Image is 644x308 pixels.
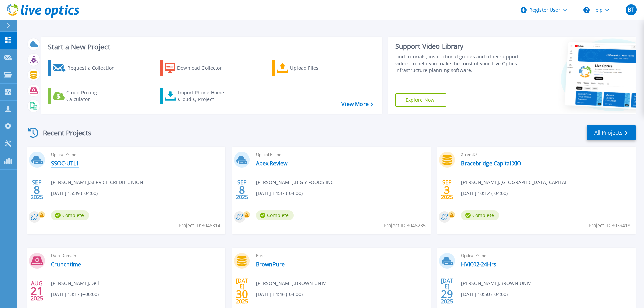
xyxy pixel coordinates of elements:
[66,89,120,103] div: Cloud Pricing Calculator
[461,252,631,259] span: Optical Prime
[440,279,453,303] div: [DATE] 2025
[236,279,248,303] div: [DATE] 2025
[256,179,334,186] span: [PERSON_NAME] , BIG Y FOODS INC
[177,61,231,75] div: Download Collector
[290,61,344,75] div: Upload Files
[48,43,373,51] h3: Start a New Project
[256,280,326,287] span: [PERSON_NAME] , BROWN UNIV
[395,53,521,74] div: Find tutorials, instructional guides and other support videos to help you make the most of your L...
[34,187,40,193] span: 8
[589,222,630,229] span: Project ID: 3039418
[31,288,43,294] span: 21
[461,179,567,186] span: [PERSON_NAME] , [GEOGRAPHIC_DATA] CAPITAL
[30,279,43,303] div: AUG 2025
[444,187,450,193] span: 3
[48,60,123,76] a: Request a Collection
[48,88,123,104] a: Cloud Pricing Calculator
[51,252,221,259] span: Data Domain
[178,222,220,229] span: Project ID: 3046314
[461,160,521,167] a: Bracebridge Capital XIO
[239,187,245,193] span: 8
[30,177,43,202] div: SEP 2025
[51,151,221,158] span: Optical Prime
[256,151,426,158] span: Optical Prime
[440,177,453,202] div: SEP 2025
[441,291,453,297] span: 29
[236,291,248,297] span: 30
[395,42,521,51] div: Support Video Library
[341,101,373,108] a: View More
[461,280,531,287] span: [PERSON_NAME] , BROWN UNIV
[51,280,99,287] span: [PERSON_NAME] , Dell
[587,125,636,140] a: All Projects
[384,222,426,229] span: Project ID: 3046235
[178,89,231,103] div: Import Phone Home CloudIQ Project
[461,190,508,197] span: [DATE] 10:12 (-04:00)
[461,210,499,220] span: Complete
[160,60,235,76] a: Download Collector
[67,61,121,75] div: Request a Collection
[461,291,508,298] span: [DATE] 10:50 (-04:00)
[236,177,248,202] div: SEP 2025
[256,210,294,220] span: Complete
[272,60,347,76] a: Upload Files
[26,124,100,141] div: Recent Projects
[256,190,303,197] span: [DATE] 14:37 (-04:00)
[256,291,303,298] span: [DATE] 14:46 (-04:00)
[256,261,285,268] a: BrownPure
[51,261,81,268] a: Crunchtime
[51,210,89,220] span: Complete
[256,252,426,259] span: Pure
[628,7,634,13] span: BT
[51,179,143,186] span: [PERSON_NAME] , SERVICE CREDIT UNION
[51,291,99,298] span: [DATE] 13:17 (+00:00)
[461,261,496,268] a: HVIC02-24Hrs
[461,151,631,158] span: XtremIO
[51,160,79,167] a: SSOC-UTL1
[395,93,447,107] a: Explore Now!
[51,190,98,197] span: [DATE] 15:39 (-04:00)
[256,160,287,167] a: Apex Review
